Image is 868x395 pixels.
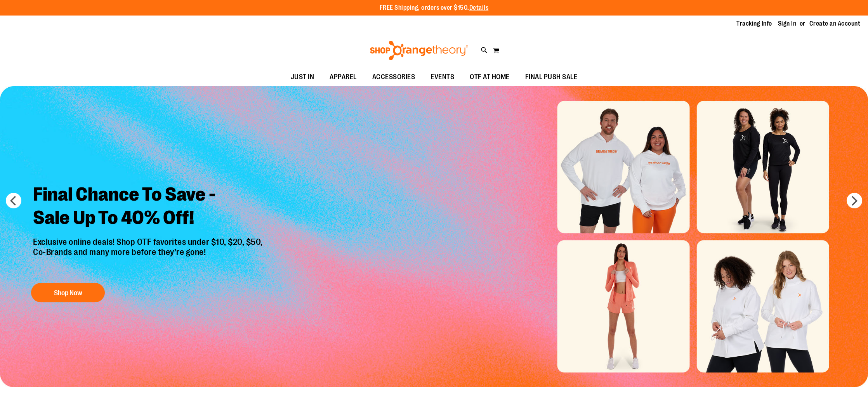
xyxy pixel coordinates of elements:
[380,3,489,12] p: FREE Shipping, orders over $150.
[369,41,469,60] img: Shop Orangetheory
[27,237,271,275] p: Exclusive online deals! Shop OTF favorites under $10, $20, $50, Co-Brands and many more before th...
[31,283,105,302] button: Shop Now
[330,68,357,86] span: APPAREL
[847,193,862,208] button: next
[778,19,797,28] a: Sign In
[372,68,415,86] span: ACCESSORIES
[27,177,271,306] a: Final Chance To Save -Sale Up To 40% Off! Exclusive online deals! Shop OTF favorites under $10, $...
[525,68,578,86] span: FINAL PUSH SALE
[291,68,314,86] span: JUST IN
[809,19,861,28] a: Create an Account
[469,4,489,11] a: Details
[470,68,510,86] span: OTF AT HOME
[365,68,423,86] a: ACCESSORIES
[431,68,454,86] span: EVENTS
[6,193,21,208] button: prev
[322,68,365,86] a: APPAREL
[517,68,585,86] a: FINAL PUSH SALE
[736,19,772,28] a: Tracking Info
[283,68,322,86] a: JUST IN
[27,177,271,237] h2: Final Chance To Save - Sale Up To 40% Off!
[423,68,462,86] a: EVENTS
[462,68,517,86] a: OTF AT HOME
